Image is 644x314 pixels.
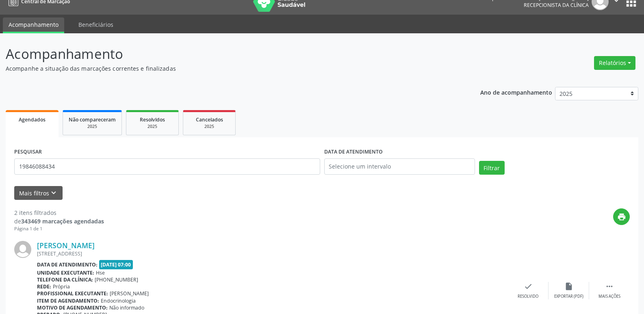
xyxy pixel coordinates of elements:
[37,304,108,311] b: Motivo de agendamento:
[3,17,64,33] a: Acompanhamento
[324,146,383,158] label: DATA DE ATENDIMENTO
[37,250,508,257] div: [STREET_ADDRESS]
[605,282,614,291] i: 
[6,44,449,64] p: Acompanhamento
[196,116,223,123] span: Cancelados
[21,217,104,225] strong: 343469 marcações agendadas
[518,294,538,299] div: Resolvido
[49,188,58,197] i: keyboard_arrow_down
[524,282,533,291] i: check
[73,17,119,32] a: Beneficiários
[132,123,173,130] div: 2025
[613,208,630,225] button: print
[37,241,95,250] a: [PERSON_NAME]
[554,294,583,299] div: Exportar (PDF)
[14,241,31,258] img: img
[109,304,144,311] span: Não informado
[69,123,116,130] div: 2025
[479,161,505,175] button: Filtrar
[14,225,104,232] div: Página 1 de 1
[14,208,104,217] div: 2 itens filtrados
[37,290,108,297] b: Profissional executante:
[110,290,149,297] span: [PERSON_NAME]
[14,158,320,175] input: Nome, código do beneficiário ou CPF
[324,158,475,175] input: Selecione um intervalo
[69,116,116,123] span: Não compareceram
[37,261,98,268] b: Data de atendimento:
[101,297,136,304] span: Endocrinologia
[14,186,63,200] button: Mais filtroskeyboard_arrow_down
[189,123,230,130] div: 2025
[19,116,46,123] span: Agendados
[6,64,449,73] p: Acompanhe a situação das marcações correntes e finalizadas
[594,56,635,70] button: Relatórios
[564,282,573,291] i: insert_drive_file
[95,276,138,283] span: [PHONE_NUMBER]
[37,297,99,304] b: Item de agendamento:
[14,217,104,225] div: de
[96,269,105,276] span: Hse
[617,212,626,221] i: print
[140,116,165,123] span: Resolvidos
[598,294,620,299] div: Mais ações
[37,276,93,283] b: Telefone da clínica:
[14,146,42,158] label: PESQUISAR
[99,260,133,269] span: [DATE] 07:00
[37,283,51,290] b: Rede:
[480,87,552,97] p: Ano de acompanhamento
[37,269,94,276] b: Unidade executante:
[53,283,70,290] span: Própria
[524,2,589,9] span: Recepcionista da clínica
